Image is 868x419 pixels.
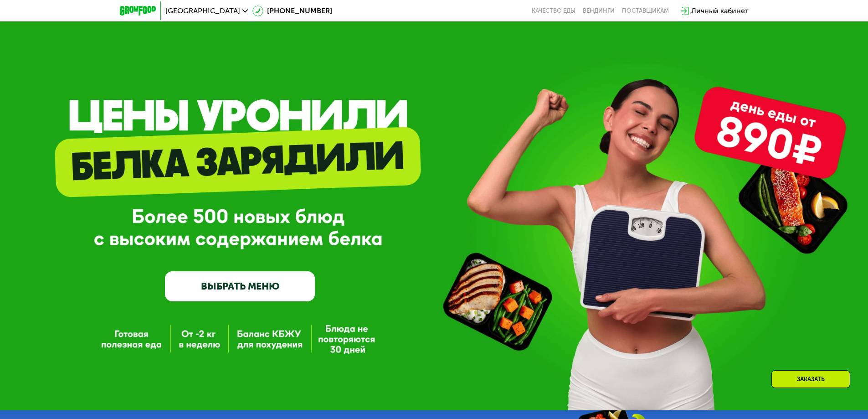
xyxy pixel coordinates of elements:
a: Вендинги [583,7,615,15]
a: [PHONE_NUMBER] [252,5,332,16]
div: Заказать [771,370,850,388]
a: Качество еды [532,7,575,15]
a: ВЫБРАТЬ МЕНЮ [165,271,315,301]
div: Личный кабинет [691,5,749,16]
div: поставщикам [622,7,669,15]
span: [GEOGRAPHIC_DATA] [165,7,240,15]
